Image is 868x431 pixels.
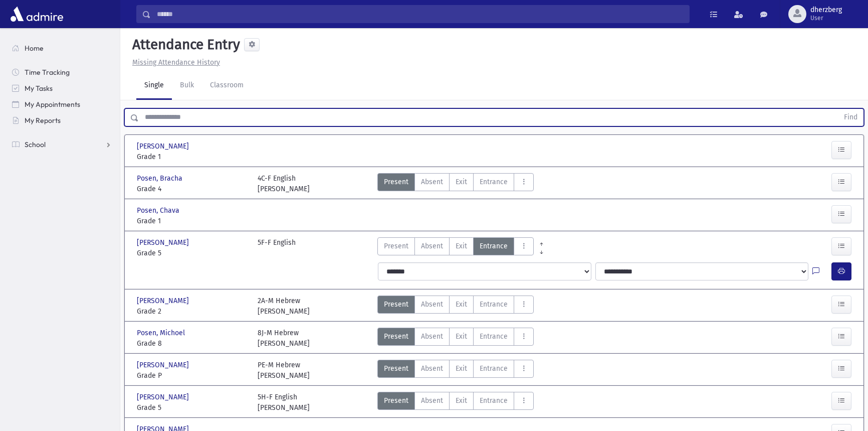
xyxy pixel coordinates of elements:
h5: Attendance Entry [128,36,240,53]
span: Exit [456,299,467,310]
a: My Tasks [4,80,120,96]
span: Present [384,241,408,251]
span: My Appointments [25,100,80,109]
a: My Reports [4,112,120,128]
span: Absent [421,299,443,310]
div: AttTypes [377,392,534,413]
span: Entrance [480,299,508,310]
a: School [4,136,120,153]
span: Entrance [480,331,508,342]
span: My Reports [25,116,61,125]
span: Present [384,177,408,187]
span: Exit [456,331,467,342]
div: 2A-M Hebrew [PERSON_NAME] [258,296,310,317]
span: Absent [421,363,443,374]
a: Time Tracking [4,64,120,80]
div: 5H-F English [PERSON_NAME] [258,392,310,413]
span: Absent [421,241,443,251]
span: Posen, Michoel [137,328,187,338]
span: Posen, Bracha [137,173,184,184]
div: PE-M Hebrew [PERSON_NAME] [258,360,310,381]
span: [PERSON_NAME] [137,360,191,370]
a: Missing Attendance History [128,58,220,67]
span: Exit [456,363,467,374]
div: AttTypes [377,173,534,194]
span: School [25,140,46,149]
span: Grade P [137,370,248,381]
button: Find [838,109,863,126]
span: Home [25,44,44,53]
span: Entrance [480,241,508,251]
span: Absent [421,395,443,406]
span: Present [384,363,408,374]
a: My Appointments [4,96,120,112]
span: Time Tracking [25,68,70,77]
span: Absent [421,177,443,187]
span: [PERSON_NAME] [137,296,191,306]
span: Grade 1 [137,152,248,162]
span: Grade 1 [137,216,248,226]
span: Present [384,395,408,406]
u: Missing Attendance History [132,58,220,67]
div: 5F-F English [258,237,296,258]
span: Absent [421,331,443,342]
span: Exit [456,395,467,406]
span: User [810,14,842,22]
div: AttTypes [377,360,534,381]
span: Exit [456,177,467,187]
span: Entrance [480,363,508,374]
span: Present [384,299,408,310]
span: Grade 5 [137,402,248,413]
span: [PERSON_NAME] [137,141,191,152]
span: [PERSON_NAME] [137,392,191,402]
a: Single [136,72,172,100]
span: [PERSON_NAME] [137,237,191,248]
span: Grade 8 [137,338,248,349]
span: Grade 4 [137,184,248,194]
span: Grade 2 [137,306,248,317]
span: dherzberg [810,6,842,14]
span: Grade 5 [137,248,248,258]
div: 4C-F English [PERSON_NAME] [258,173,310,194]
div: AttTypes [377,296,534,317]
span: Present [384,331,408,342]
div: AttTypes [377,328,534,349]
a: Classroom [202,72,252,100]
span: Posen, Chava [137,205,181,216]
span: My Tasks [25,84,53,93]
span: Exit [456,241,467,251]
span: Entrance [480,395,508,406]
div: 8J-M Hebrew [PERSON_NAME] [258,328,310,349]
input: Search [151,5,689,23]
a: Bulk [172,72,202,100]
div: AttTypes [377,237,534,258]
img: AdmirePro [8,4,66,24]
a: Home [4,40,120,56]
span: Entrance [480,177,508,187]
